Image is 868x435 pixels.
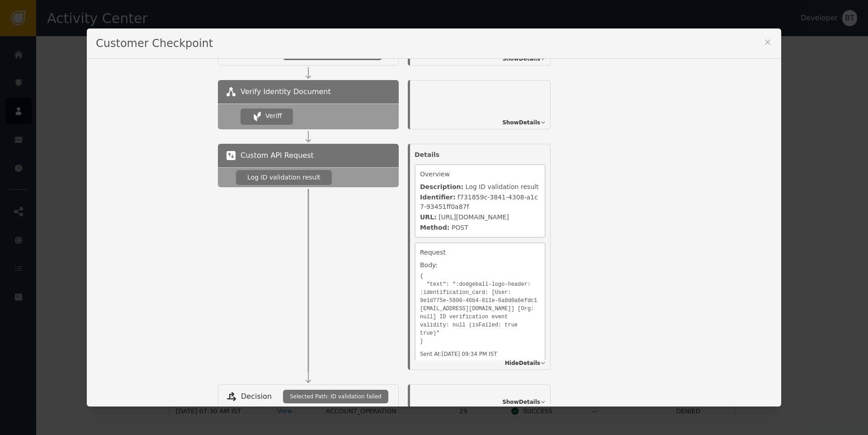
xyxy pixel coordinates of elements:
div: Veriff [265,111,282,121]
span: Decision [241,391,272,402]
span: Show Details [502,55,540,63]
span: Show Details [502,118,540,127]
span: Selected Path: ID validation failed [290,392,382,401]
div: POST [420,222,540,232]
div: Customer Checkpoint [87,28,781,59]
div: Sent At: [DATE] 09:34 PM IST [420,350,497,358]
div: Overview [420,170,540,181]
span: Hide Details [505,359,540,367]
div: Log ID validation result [247,173,321,182]
div: Body: [420,260,540,270]
b: Method: [420,224,449,231]
b: Description: [420,183,463,190]
span: Show Details [502,398,540,406]
div: [URL][DOMAIN_NAME] [420,212,540,222]
pre: { "text": ":dodgeball-logo-header: :identification_card: [User: 9e1d775e-5800-46b4-811e-6a8d0a6ef... [420,270,540,345]
b: URL: [420,213,437,221]
div: f731859c-3841-4308-a1c7-93451ff0a87f [420,192,540,212]
div: Request [420,248,540,260]
div: Details [415,150,546,160]
div: Log ID validation result [420,181,540,192]
b: Identifier: [420,194,456,201]
span: Custom API Request [241,150,314,161]
span: Verify Identity Document [241,86,331,97]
